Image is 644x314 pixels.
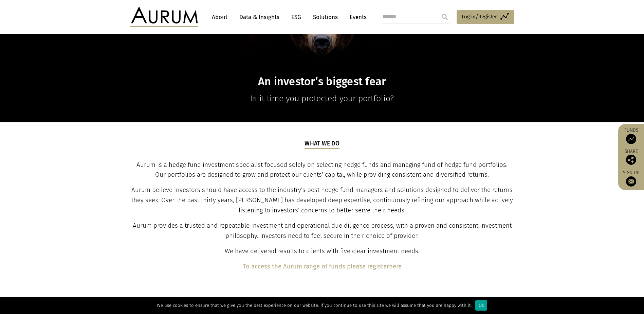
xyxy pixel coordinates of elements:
[626,134,636,144] img: Access Funds
[208,11,231,23] a: About
[191,75,453,88] h1: An investor’s biggest fear
[462,13,497,21] span: Log in/Register
[130,7,198,27] img: Aurum
[622,149,641,165] div: Share
[236,11,283,23] a: Data & Insights
[389,263,402,270] a: here
[457,10,514,24] a: Log in/Register
[310,11,341,23] a: Solutions
[243,263,389,270] b: To access the Aurum range of funds please register
[136,161,508,179] span: Aurum is a hedge fund investment specialist focused solely on selecting hedge funds and managing ...
[475,300,487,311] div: Ok
[626,176,636,187] img: Sign up to our newsletter
[305,139,339,149] h5: What we do
[288,11,305,23] a: ESG
[191,92,453,105] p: Is it time you protected your portfolio?
[438,10,452,24] input: Submit
[346,11,367,23] a: Events
[622,127,641,144] a: Funds
[622,170,641,187] a: Sign up
[131,186,513,214] span: Aurum believe investors should have access to the industry’s best hedge fund managers and solutio...
[133,222,512,240] span: Aurum provides a trusted and repeatable investment and operational due diligence process, with a ...
[225,247,420,255] span: We have delivered results to clients with five clear investment needs.
[626,155,636,165] img: Share this post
